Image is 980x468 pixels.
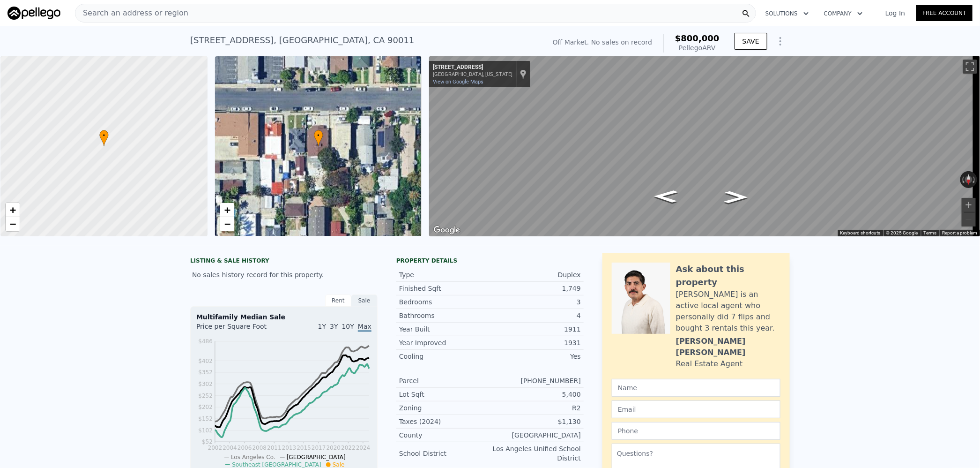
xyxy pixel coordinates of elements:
span: Search an address or region [75,8,188,19]
tspan: 2020 [327,445,341,451]
div: Bedrooms [399,297,490,307]
button: Keyboard shortcuts [840,230,881,236]
span: [GEOGRAPHIC_DATA] [287,454,346,460]
tspan: 2024 [356,445,371,451]
a: Report a problem [943,230,978,235]
a: View on Google Maps [433,79,483,85]
tspan: 2002 [208,445,223,451]
div: Cooling [399,352,490,361]
div: Duplex [490,270,581,279]
div: Year Improved [399,338,490,347]
input: Phone [612,422,780,440]
span: 10Y [342,323,354,330]
div: [GEOGRAPHIC_DATA] [490,430,581,440]
div: Lot Sqft [399,390,490,399]
div: Price per Square Foot [196,322,284,337]
div: • [314,130,323,146]
div: [PERSON_NAME] [PERSON_NAME] [676,336,780,358]
span: 1Y [318,323,326,330]
div: [GEOGRAPHIC_DATA], [US_STATE] [433,71,512,77]
div: School District [399,449,490,458]
button: SAVE [735,33,767,50]
div: No sales history record for this property. [190,266,378,283]
button: Zoom in [962,198,976,212]
button: Rotate clockwise [973,171,978,188]
div: 1911 [490,325,581,334]
div: Sale [351,294,378,307]
button: Zoom out [962,212,976,226]
a: Show location on map [520,69,527,79]
a: Zoom out [6,217,20,231]
button: Rotate counterclockwise [960,171,965,188]
tspan: $486 [198,338,213,345]
div: Multifamily Median Sale [196,312,371,322]
button: Solutions [758,5,817,22]
div: Finished Sqft [399,284,490,293]
tspan: $102 [198,427,213,434]
div: Yes [490,352,581,361]
a: Zoom in [220,203,234,217]
img: Pellego [7,7,60,20]
tspan: 2006 [238,445,252,451]
input: Name [612,379,780,397]
div: [PHONE_NUMBER] [490,376,581,385]
a: Terms (opens in new tab) [924,230,937,235]
tspan: 2004 [223,445,237,451]
div: Bathrooms [399,311,490,320]
div: $1,130 [490,417,581,426]
div: 1,749 [490,284,581,293]
div: Ask about this property [676,263,780,289]
span: Los Angeles Co. [231,454,275,460]
path: Go West, E 52nd St [714,188,758,206]
button: Show Options [771,32,790,51]
span: • [99,131,109,140]
a: Log In [874,8,916,18]
div: Off Market. No sales on record [553,38,652,47]
div: Parcel [399,376,490,385]
tspan: 2017 [312,445,326,451]
div: 3 [490,297,581,307]
tspan: 2008 [252,445,267,451]
path: Go East, E 52nd St [644,187,688,205]
div: • [99,130,109,146]
span: + [224,204,230,216]
div: LISTING & SALE HISTORY [190,257,378,266]
img: Google [431,224,462,236]
button: Reset the view [965,171,973,189]
tspan: $352 [198,369,213,376]
tspan: 2015 [297,445,311,451]
tspan: $202 [198,404,213,411]
div: Pellego ARV [675,43,720,53]
div: Los Angeles Unified School District [490,444,581,463]
div: [PERSON_NAME] is an active local agent who personally did 7 flips and bought 3 rentals this year. [676,289,780,334]
span: + [10,204,16,216]
div: Taxes (2024) [399,417,490,426]
div: County [399,430,490,440]
a: Zoom in [6,203,20,217]
a: Open this area in Google Maps (opens a new window) [431,224,462,236]
tspan: 2022 [341,445,356,451]
a: Free Account [916,5,973,21]
div: Real Estate Agent [676,358,743,370]
div: Property details [396,257,584,264]
div: [STREET_ADDRESS] [433,64,512,71]
button: Toggle fullscreen view [963,60,977,74]
span: − [10,218,16,230]
tspan: 2011 [267,445,282,451]
div: Year Built [399,325,490,334]
button: Company [817,5,870,22]
div: Zoning [399,403,490,413]
span: Max [358,323,371,332]
span: 3Y [330,323,338,330]
span: Sale [333,461,345,468]
span: © 2025 Google [886,230,918,235]
div: [STREET_ADDRESS] , [GEOGRAPHIC_DATA] , CA 90011 [190,34,415,47]
div: 5,400 [490,390,581,399]
tspan: $152 [198,415,213,422]
div: Rent [325,294,351,307]
input: Email [612,400,780,418]
div: 4 [490,311,581,320]
tspan: $302 [198,381,213,387]
span: $800,000 [675,33,720,43]
a: Zoom out [220,217,234,231]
